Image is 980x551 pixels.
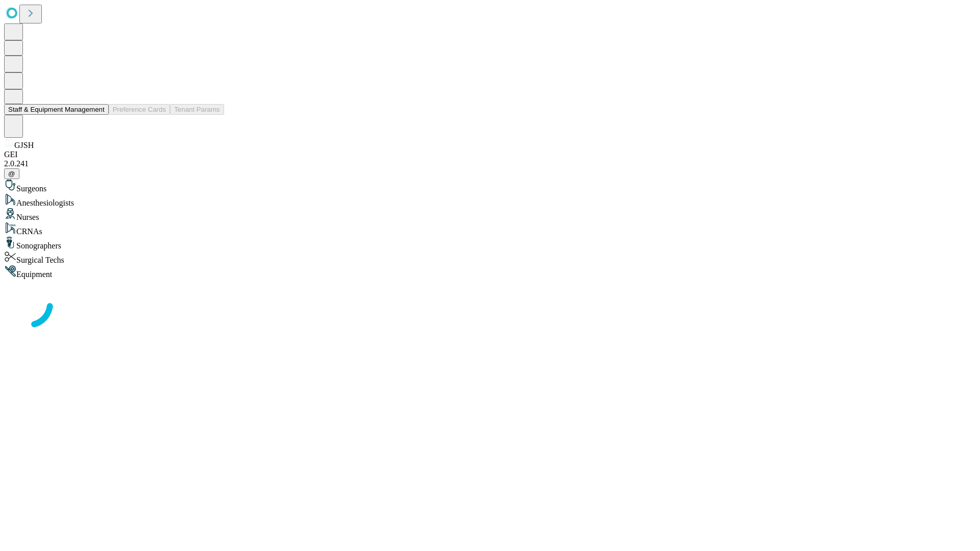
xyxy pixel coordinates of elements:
[170,104,224,115] button: Tenant Params
[4,208,976,222] div: Nurses
[4,251,976,265] div: Surgical Techs
[4,150,976,159] div: GEI
[4,265,976,279] div: Equipment
[14,141,34,149] span: GJSH
[4,236,976,251] div: Sonographers
[4,193,976,208] div: Anesthesiologists
[4,168,19,179] button: @
[109,104,170,115] button: Preference Cards
[8,170,15,178] span: @
[4,159,976,168] div: 2.0.241
[4,104,109,115] button: Staff & Equipment Management
[4,179,976,193] div: Surgeons
[4,222,976,236] div: CRNAs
